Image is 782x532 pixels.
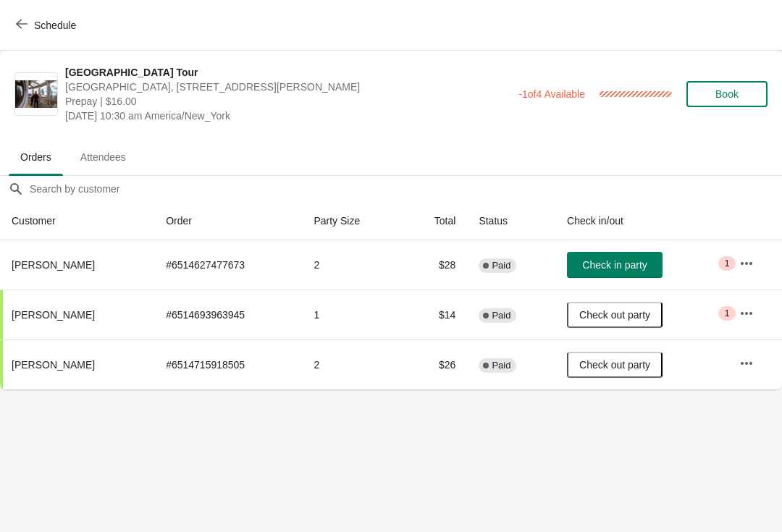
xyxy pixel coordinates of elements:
span: [DATE] 10:30 am America/New_York [65,109,511,123]
span: Prepay | $16.00 [65,94,511,109]
input: Search by customer [29,176,782,202]
span: Check out party [579,309,650,321]
th: Check in/out [555,202,728,240]
th: Order [154,202,302,240]
span: Check in party [582,259,647,271]
td: 1 [302,290,403,339]
span: Orders [9,144,63,170]
button: Book [686,81,768,107]
button: Schedule [7,12,88,38]
span: Check out party [579,359,650,371]
span: Paid [492,310,510,321]
button: Check out party [567,302,663,328]
span: 1 [724,258,729,269]
button: Check in party [567,252,663,278]
span: [PERSON_NAME] [12,359,95,371]
span: [PERSON_NAME] [12,309,95,321]
span: [PERSON_NAME] [12,259,95,271]
td: $14 [403,290,467,339]
td: $26 [403,339,467,389]
td: # 6514693963945 [154,290,302,339]
span: 1 [724,308,729,319]
span: -1 of 4 Available [518,88,585,100]
td: 2 [302,240,403,290]
span: Schedule [34,20,76,31]
span: Paid [492,360,510,371]
img: City Hall Tower Tour [15,80,57,109]
span: Paid [492,260,510,271]
span: Book [715,88,739,100]
td: 2 [302,339,403,389]
span: Attendees [69,144,138,170]
td: # 6514627477673 [154,240,302,290]
button: Check out party [567,352,663,378]
td: $28 [403,240,467,290]
th: Status [467,202,555,240]
th: Total [403,202,467,240]
td: # 6514715918505 [154,339,302,389]
th: Party Size [302,202,403,240]
span: [GEOGRAPHIC_DATA], [STREET_ADDRESS][PERSON_NAME] [65,80,511,94]
span: [GEOGRAPHIC_DATA] Tour [65,65,511,80]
